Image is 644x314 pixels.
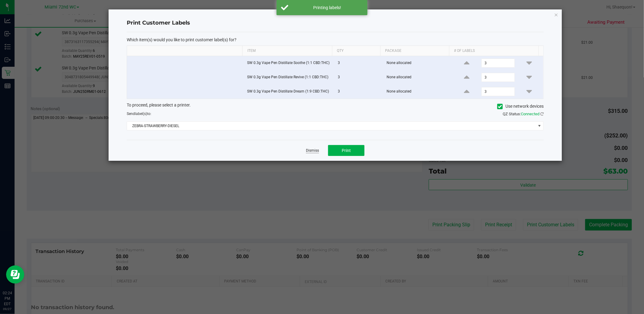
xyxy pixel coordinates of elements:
[334,85,383,99] td: 3
[6,265,24,284] iframe: Resource center
[127,112,151,116] span: Send to:
[244,56,334,70] td: SW 0.3g Vape Pen Distillate Soothe (1:1 CBD:THC)
[380,46,449,56] th: Package
[135,112,147,116] span: label(s)
[292,5,363,11] div: Printing labels!
[244,70,334,85] td: SW 0.3g Vape Pen Distillate Revive (1:1 CBD:THC)
[334,56,383,70] td: 3
[127,37,544,42] p: Which item(s) would you like to print customer label(s) for?
[497,103,544,110] label: Use network devices
[334,70,383,85] td: 3
[383,70,453,85] td: None allocated
[127,19,544,27] h4: Print Customer Labels
[332,46,380,56] th: Qty
[383,56,453,70] td: None allocated
[521,112,539,116] span: Connected
[342,148,351,153] span: Print
[242,46,332,56] th: Item
[127,122,536,130] span: ZEBRA-STRAWBERRY-DIESEL
[306,148,319,153] a: Dismiss
[328,145,364,156] button: Print
[503,112,544,116] span: QZ Status:
[449,46,538,56] th: # of labels
[122,102,548,111] div: To proceed, please select a printer.
[244,85,334,99] td: SW 0.3g Vape Pen Distillate Dream (1:9 CBD:THC)
[383,85,453,99] td: None allocated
